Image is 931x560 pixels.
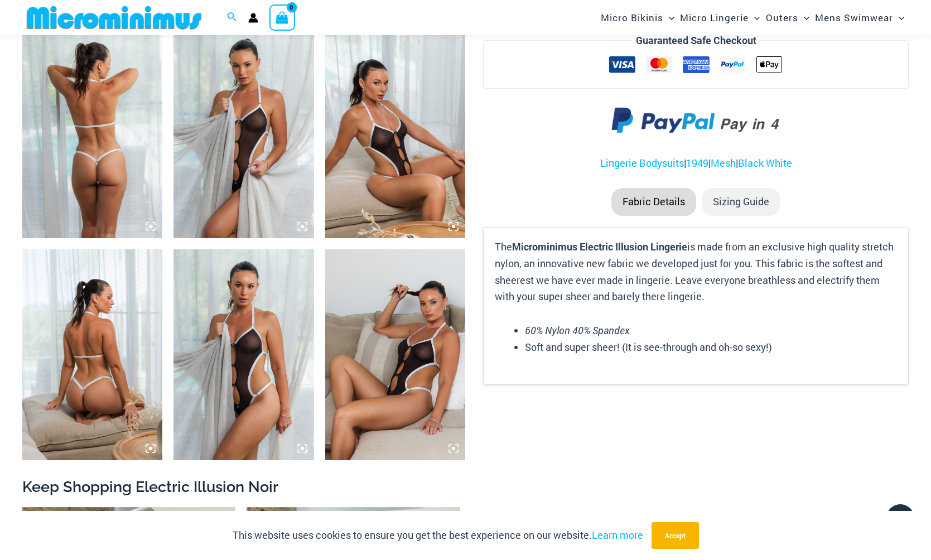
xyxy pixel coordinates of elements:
span: Micro Bikinis [601,3,663,32]
span: Menu Toggle [893,3,904,32]
li: Soft and super sheer! (It is see-through and oh-so sexy!) [525,339,897,356]
img: Electric Illusion Noir 1949 Bodysuit [22,28,162,238]
button: Accept [652,522,699,549]
img: Electric Illusion Noir 1949 Bodysuit [22,249,162,460]
a: White [766,156,792,170]
img: Electric Illusion Noir 1949 Bodysuit [325,249,465,460]
p: | | | [483,155,909,172]
span: Menu Toggle [749,3,760,32]
a: Mens SwimwearMenu ToggleMenu Toggle [812,3,907,32]
span: Micro Lingerie [680,3,749,32]
em: 60% Nylon 40% Spandex [525,324,630,337]
span: Outers [766,3,798,32]
a: Lingerie Bodysuits [600,156,684,170]
b: Microminimus Electric Illusion Lingerie [512,240,687,253]
a: Account icon link [248,13,258,23]
h2: Keep Shopping Electric Illusion Noir [22,477,909,496]
li: Fabric Details [611,188,696,216]
a: Black [738,156,764,170]
a: View Shopping Cart, empty [269,4,295,30]
nav: Site Navigation [596,2,909,33]
legend: Guaranteed Safe Checkout [631,32,761,49]
span: Menu Toggle [663,3,674,32]
a: Micro LingerieMenu ToggleMenu Toggle [677,3,763,32]
img: MM SHOP LOGO FLAT [22,5,206,30]
img: Electric Illusion Noir 1949 Bodysuit [325,28,465,238]
span: Mens Swimwear [815,3,893,32]
span: Menu Toggle [798,3,809,32]
p: The is made from an exclusive high quality stretch nylon, an innovative new fabric we developed j... [495,239,897,305]
img: Electric Illusion Noir 1949 Bodysuit [173,28,313,238]
img: Electric Illusion Noir 1949 Bodysuit [173,249,313,460]
a: Search icon link [227,11,237,25]
a: Learn more [592,528,643,542]
a: Micro BikinisMenu ToggleMenu Toggle [598,3,677,32]
a: OutersMenu ToggleMenu Toggle [763,3,812,32]
li: Sizing Guide [702,188,780,216]
p: This website uses cookies to ensure you get the best experience on our website. [233,527,643,544]
a: Mesh [711,156,736,170]
a: 1949 [686,156,708,170]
